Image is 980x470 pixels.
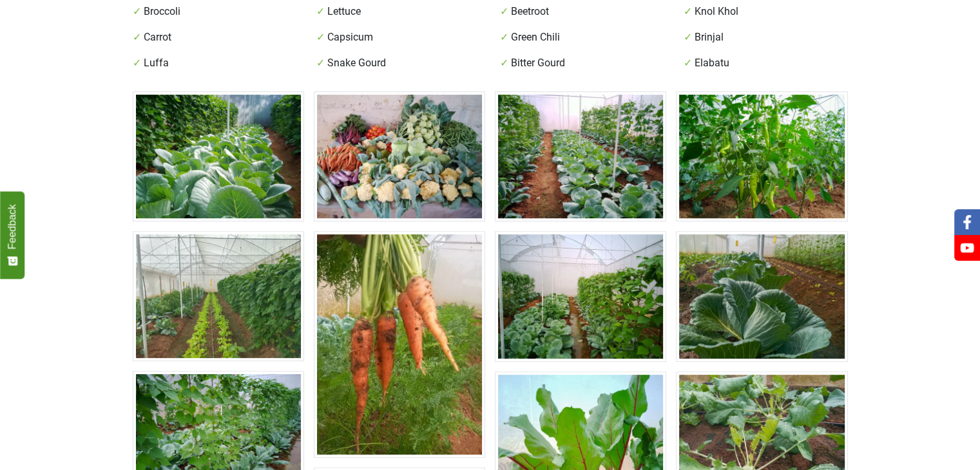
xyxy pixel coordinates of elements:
span: ✓ [316,55,325,71]
img: Farm at Gampola [314,91,485,221]
span: ✓ [500,30,508,45]
img: Farm at Gampola [495,231,666,361]
img: Farm at Gampola [676,231,847,361]
img: Farm at Gampola [133,91,304,221]
span: ✓ [133,55,141,71]
img: Farm at Gampola [495,91,666,221]
span: Knol Khol [695,4,738,19]
span: Beetroot [511,4,549,19]
span: ✓ [684,30,692,45]
span: ✓ [316,4,325,19]
span: Lettuce [327,4,361,19]
span: Carrot [144,30,171,45]
span: Brinjal [695,30,724,45]
img: Farm at Gampola [314,231,485,458]
span: Green Chili [511,30,560,45]
span: ✓ [133,30,141,45]
span: Capsicum [327,30,373,45]
span: ✓ [316,30,325,45]
span: Elabatu [695,55,729,71]
img: Farm at Gampola [133,231,304,361]
span: ✓ [684,55,692,71]
span: Luffa [144,55,169,71]
span: ✓ [133,4,141,19]
span: ✓ [500,55,508,71]
span: Feedback [6,204,18,249]
span: Snake Gourd [327,55,386,71]
img: Farm at Gampola [676,91,847,221]
span: Broccoli [144,4,180,19]
span: ✓ [684,4,692,19]
span: ✓ [500,4,508,19]
span: Bitter Gourd [511,55,565,71]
